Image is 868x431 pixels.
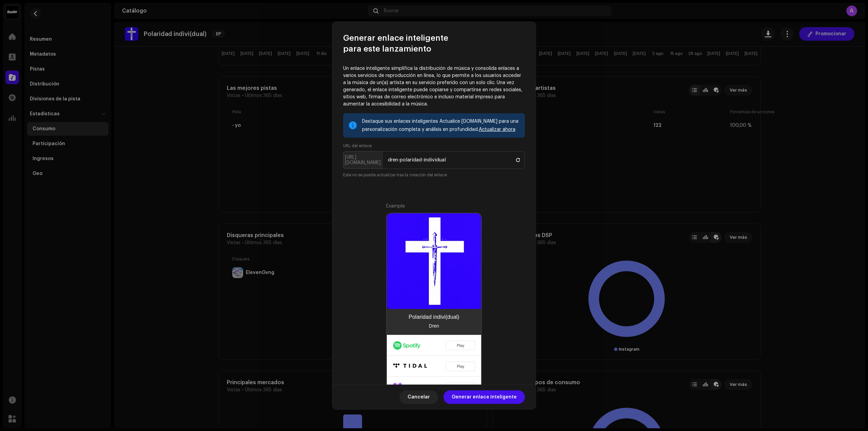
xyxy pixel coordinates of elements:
span: Generar enlace inteligente [452,390,517,404]
span: Cancelar [408,390,430,404]
button: Cancelar [399,390,438,404]
button: Generar enlace inteligente [443,390,525,404]
p: Un enlace inteligente simplifica la distribución de música y consolida enlaces a varios servicios... [343,65,525,108]
img: cfcecaa3-d82a-4ae5-bef2-297a4c5f66a0 [387,213,482,309]
p-inputgroup-addon: [URL][DOMAIN_NAME] [343,151,382,169]
div: Dren [429,322,439,329]
div: Polaridad indivi(dual) [409,314,459,320]
small: Este no se puede actualizar tras la creación del enlace [343,172,447,178]
label: URL del enlace [343,143,372,149]
a: Actualizar ahora [479,127,515,132]
div: Destaque sus enlaces inteligentes Actualice [DOMAIN_NAME] para una personalización completa y aná... [362,117,519,134]
div: Generar enlace inteligente para este lanzamiento [332,22,536,54]
div: Example [386,203,482,210]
